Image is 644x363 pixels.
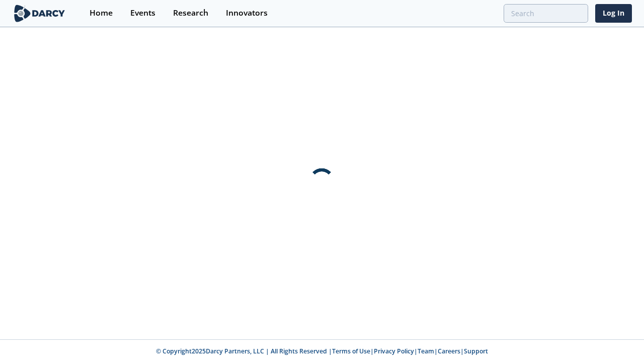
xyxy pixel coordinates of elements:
a: Team [418,347,434,355]
div: Research [173,9,208,17]
div: Home [90,9,113,17]
a: Terms of Use [332,347,370,355]
div: Innovators [226,9,268,17]
a: Careers [438,347,460,355]
a: Privacy Policy [374,347,414,355]
a: Log In [595,4,632,23]
p: © Copyright 2025 Darcy Partners, LLC | All Rights Reserved | | | | | [14,347,630,356]
div: Events [130,9,155,17]
img: logo-wide.svg [12,5,67,22]
input: Advanced Search [504,4,588,23]
a: Support [464,347,488,355]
